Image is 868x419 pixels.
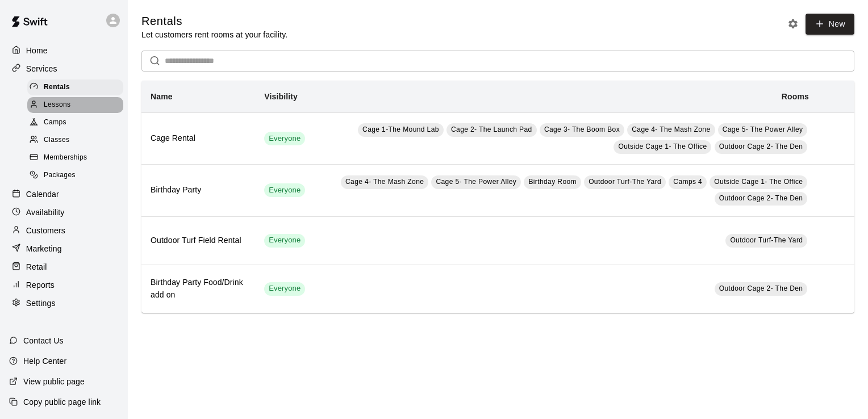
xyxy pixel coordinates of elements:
[264,234,305,248] div: This service is visible to all of your customers
[27,115,123,131] div: Camps
[9,240,119,257] a: Marketing
[27,149,128,167] a: Memberships
[9,42,119,59] a: Home
[264,185,305,196] span: Everyone
[723,125,803,133] span: Cage 5- The Power Alley
[436,178,516,186] span: Cage 5- The Power Alley
[141,29,287,40] p: Let customers rent rooms at your facility.
[9,276,119,294] a: Reports
[26,188,59,200] p: Calendar
[23,355,66,367] p: Help Center
[27,78,128,96] a: Rentals
[26,207,65,218] p: Availability
[44,170,76,181] span: Packages
[528,178,577,186] span: Birthday Room
[23,396,101,408] p: Copy public page link
[44,135,69,146] span: Classes
[27,96,128,114] a: Lessons
[23,335,64,346] p: Contact Us
[27,97,123,113] div: Lessons
[26,225,65,236] p: Customers
[719,194,803,202] span: Outdoor Cage 2- The Den
[362,125,439,133] span: Cage 1-The Mound Lab
[264,282,305,296] div: This service is visible to all of your customers
[26,45,48,56] p: Home
[9,186,119,203] a: Calendar
[27,132,123,148] div: Classes
[27,167,123,183] div: Packages
[151,276,246,301] h6: Birthday Party Food/Drink add on
[141,81,854,313] table: simple table
[9,204,119,221] a: Availability
[27,167,128,185] a: Packages
[44,152,87,164] span: Memberships
[9,222,119,239] a: Customers
[782,92,809,101] b: Rooms
[714,178,803,186] span: Outside Cage 1- The Office
[44,82,70,93] span: Rentals
[264,132,305,145] div: This service is visible to all of your customers
[26,298,56,309] p: Settings
[719,143,803,150] span: Outdoor Cage 2- The Den
[9,60,119,77] a: Services
[806,14,854,35] a: New
[26,279,55,291] p: Reports
[345,178,424,186] span: Cage 4- The Mash Zone
[151,184,246,196] h6: Birthday Party
[673,178,702,186] span: Camps 4
[784,15,802,32] button: Rental settings
[151,92,173,101] b: Name
[27,79,123,95] div: Rentals
[44,99,71,111] span: Lessons
[44,117,66,128] span: Camps
[9,295,119,312] a: Settings
[719,284,803,292] span: Outdoor Cage 2- The Den
[264,235,305,246] span: Everyone
[264,133,305,144] span: Everyone
[544,125,620,133] span: Cage 3- The Boom Box
[26,261,47,273] p: Retail
[589,178,661,186] span: Outdoor Turf-The Yard
[264,283,305,294] span: Everyone
[451,125,532,133] span: Cage 2- The Launch Pad
[27,150,123,166] div: Memberships
[264,92,298,101] b: Visibility
[264,183,305,197] div: This service is visible to all of your customers
[618,143,707,150] span: Outside Cage 1- The Office
[151,132,246,145] h6: Cage Rental
[730,236,803,244] span: Outdoor Turf-The Yard
[26,63,57,74] p: Services
[632,125,710,133] span: Cage 4- The Mash Zone
[26,243,62,254] p: Marketing
[23,376,85,387] p: View public page
[151,234,246,247] h6: Outdoor Turf Field Rental
[9,258,119,275] a: Retail
[141,14,287,29] h5: Rentals
[27,132,128,149] a: Classes
[27,114,128,132] a: Camps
